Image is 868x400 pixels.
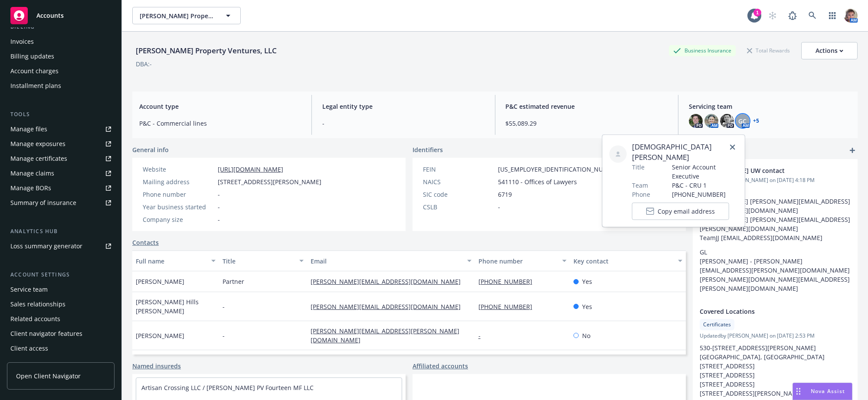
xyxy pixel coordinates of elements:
[700,176,851,184] span: Updated by [PERSON_NAME] on [DATE] 4:18 PM
[658,207,715,216] span: Copy email address
[700,247,851,293] p: GL [PERSON_NAME] - [PERSON_NAME][EMAIL_ADDRESS][PERSON_NAME][DOMAIN_NAME] [PERSON_NAME][DOMAIN_NA...
[322,102,484,111] span: Legal entity type
[801,42,858,59] button: Actions
[223,277,244,286] span: Partner
[143,165,214,174] div: Website
[632,142,738,163] span: [DEMOGRAPHIC_DATA][PERSON_NAME]
[218,215,220,224] span: -
[824,7,841,24] a: Switch app
[143,202,214,211] div: Year business started
[632,202,729,220] button: Copy email address
[804,7,821,24] a: Search
[7,122,115,136] a: Manage files
[136,257,206,266] div: Full name
[764,7,781,24] a: Start snowing
[689,102,851,111] span: Servicing team
[223,331,225,340] span: -
[7,239,115,253] a: Loss summary generator
[506,102,668,111] span: P&C estimated revenue
[10,297,66,311] div: Sales relationships
[7,152,115,166] a: Manage certificates
[632,190,650,199] span: Phone
[784,7,801,24] a: Report a Bug
[311,257,462,266] div: Email
[10,79,61,93] div: Installment plans
[672,181,738,190] span: P&C - CRU 1
[704,114,718,128] img: photo
[10,341,48,355] div: Client access
[36,12,64,19] span: Accounts
[582,302,592,311] span: Yes
[311,327,459,344] a: [PERSON_NAME][EMAIL_ADDRESS][PERSON_NAME][DOMAIN_NAME]
[311,302,468,311] a: [PERSON_NAME][EMAIL_ADDRESS][DOMAIN_NAME]
[139,102,301,111] span: Account type
[10,312,60,326] div: Related accounts
[223,302,225,311] span: -
[7,35,115,49] a: Invoices
[700,307,828,316] span: Covered Locations
[703,321,731,328] span: Certificates
[7,181,115,195] a: Manage BORs
[700,188,851,242] p: Property [PERSON_NAME] [PERSON_NAME][EMAIL_ADDRESS][PERSON_NAME][DOMAIN_NAME] [PERSON_NAME] [PERS...
[672,190,738,199] span: [PHONE_NUMBER]
[7,64,115,78] a: Account charges
[423,202,495,211] div: CSLB
[132,7,241,24] button: [PERSON_NAME] Property Ventures, LLC
[223,257,294,266] div: Title
[218,190,220,199] span: -
[793,383,852,400] button: Nova Assist
[816,42,843,59] div: Actions
[10,196,76,210] div: Summary of insurance
[10,122,47,136] div: Manage files
[632,181,648,190] span: Team
[143,177,214,186] div: Mailing address
[423,190,495,199] div: SIC code
[475,250,570,271] button: Phone number
[7,227,115,236] div: Analytics hub
[582,277,592,286] span: Yes
[693,159,858,300] div: [PERSON_NAME] UW contactUpdatedby [PERSON_NAME] on [DATE] 4:18 PMProperty [PERSON_NAME] [PERSON_N...
[423,177,495,186] div: NAICS
[139,119,301,128] span: P&C - Commercial lines
[478,277,539,286] a: [PHONE_NUMBER]
[219,250,307,271] button: Title
[7,3,115,28] a: Accounts
[743,45,794,56] div: Total Rewards
[136,59,152,68] div: DBA: -
[498,202,500,211] span: -
[413,361,468,371] a: Affiliated accounts
[582,331,590,340] span: No
[811,387,845,395] span: Nova Assist
[720,114,734,128] img: photo
[136,277,184,286] span: [PERSON_NAME]
[132,238,159,247] a: Contacts
[570,250,686,271] button: Key contact
[218,202,220,211] span: -
[478,257,557,266] div: Phone number
[672,163,738,181] span: Senior Account Executive
[140,11,215,20] span: [PERSON_NAME] Property Ventures, LLC
[7,297,115,311] a: Sales relationships
[423,165,495,174] div: FEIN
[10,181,51,195] div: Manage BORs
[10,283,48,296] div: Service team
[16,371,81,380] span: Open Client Navigator
[478,302,539,311] a: [PHONE_NUMBER]
[7,327,115,341] a: Client navigator features
[753,9,761,16] div: 1
[506,119,668,128] span: $55,089.29
[136,297,216,315] span: [PERSON_NAME] Hills [PERSON_NAME]
[7,283,115,296] a: Service team
[10,166,54,180] div: Manage claims
[7,110,115,119] div: Tools
[498,177,577,186] span: 541110 - Offices of Lawyers
[307,250,475,271] button: Email
[132,361,181,371] a: Named insureds
[143,215,214,224] div: Company size
[10,152,67,166] div: Manage certificates
[322,119,484,128] span: -
[7,270,115,279] div: Account settings
[689,114,703,128] img: photo
[132,145,169,154] span: General info
[141,384,314,392] a: Artisan Crossing LLC / [PERSON_NAME] PV Fourteen MF LLC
